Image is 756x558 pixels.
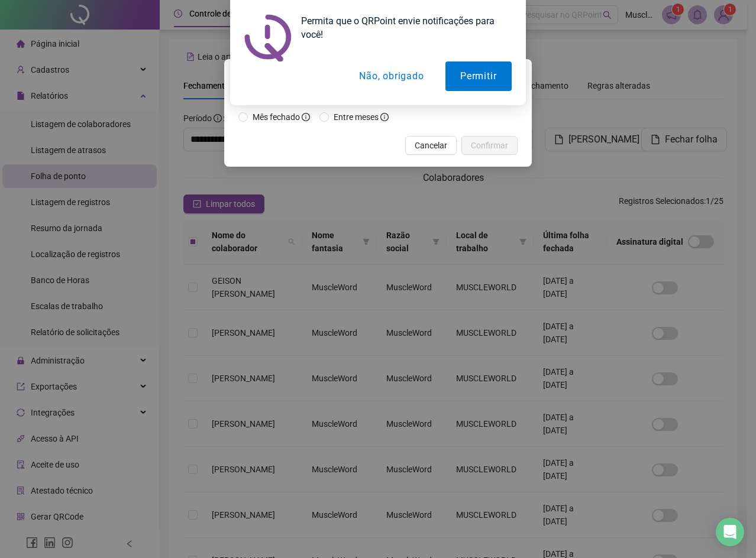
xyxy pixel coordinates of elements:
[244,14,292,61] img: notification icon
[446,61,512,91] button: Permitir
[302,113,310,121] span: info-circle
[253,112,300,122] span: Mês fechado
[292,14,512,41] div: Permita que o QRPoint envie notificações para você!
[461,136,518,155] button: Confirmar
[334,112,379,122] span: Entre meses
[415,139,447,152] span: Cancelar
[345,61,439,91] button: Não, obrigado
[380,113,389,121] span: info-circle
[716,518,744,546] div: Open Intercom Messenger
[405,136,457,155] button: Cancelar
